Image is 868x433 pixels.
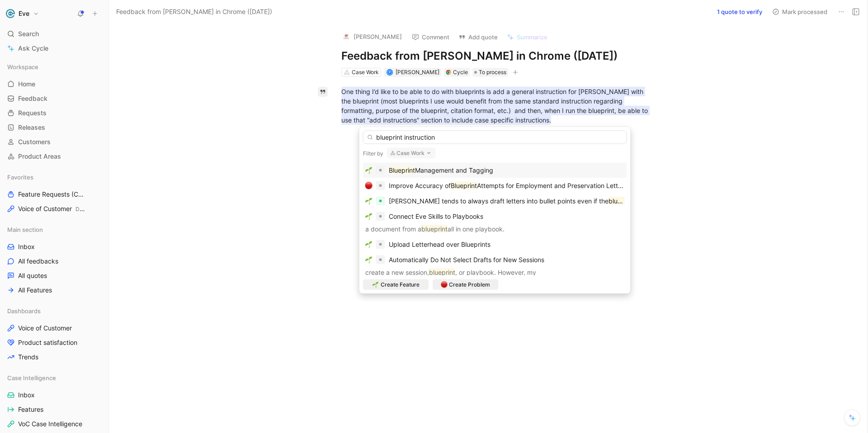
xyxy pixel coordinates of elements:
img: 🌱 [365,213,373,220]
mark: blueprint [609,197,635,205]
span: Attempts for Employment and Preservation Letters [477,182,627,189]
img: 🌱 [373,282,379,288]
div: Filter by [363,150,383,157]
mark: blueprint [421,225,448,233]
span: Create Feature [381,280,420,289]
p: create a new session, , or playbook. However, my [365,267,625,278]
span: [PERSON_NAME] tends to always draft letters into bullet points even if the [389,197,609,205]
img: 🌱 [365,198,373,205]
img: 🔴 [441,282,447,288]
span: Connect Eve Skills to Playbooks [389,212,483,220]
mark: blueprint [429,268,455,276]
span: Automatically Do Not Select Drafts for New Sessions [389,256,544,264]
p: a document from a all in one playbook. [365,224,625,235]
span: Create Problem [449,280,490,289]
span: Management and Tagging [415,166,493,174]
mark: Blueprint [389,166,415,174]
img: 🔴 [365,182,373,189]
img: 🌱 [365,256,373,264]
input: Link to feature or problem [363,131,627,144]
span: Upload Letterhead over Blueprints [389,240,491,248]
span: Improve Accuracy of [389,182,451,189]
img: 🌱 [365,241,373,248]
button: Case Work [387,148,436,159]
mark: Blueprint [451,182,477,189]
img: 🌱 [365,167,373,174]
